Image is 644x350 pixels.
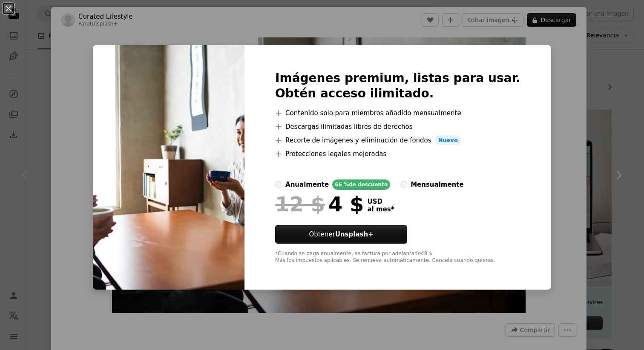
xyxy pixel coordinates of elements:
button: ObtenerUnsplash+ [275,225,407,244]
img: premium_photo-1723914043417-4a3a97f5ac76 [93,45,244,290]
span: al mes * [367,205,394,213]
span: 12 $ [275,193,325,215]
div: 66 % de descuento [332,179,390,190]
li: Contenido solo para miembros añadido mensualmente [275,108,520,118]
div: anualmente [285,179,329,190]
input: mensualmente [400,181,407,188]
div: mensualmente [411,179,463,190]
li: Protecciones legales mejoradas [275,149,520,159]
div: *Cuando se paga anualmente, se factura por adelantado 48 $ Más los impuestos aplicables. Se renue... [275,250,520,264]
li: Descargas ilimitadas libres de derechos [275,122,520,132]
input: anualmente66 %de descuento [275,181,282,188]
li: Recorte de imágenes y eliminación de fondos [275,135,520,145]
div: 4 $ [275,193,364,215]
span: USD [367,198,394,205]
strong: Unsplash+ [335,230,374,238]
h2: Imágenes premium, listas para usar. Obtén acceso ilimitado. [275,71,520,101]
span: Nuevo [435,135,461,145]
